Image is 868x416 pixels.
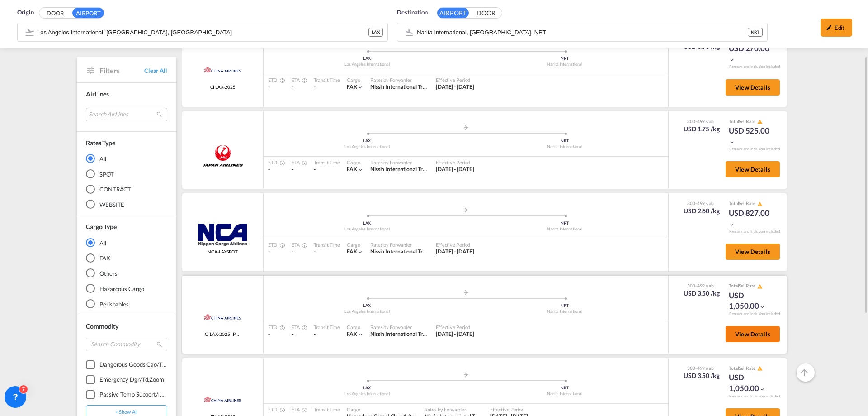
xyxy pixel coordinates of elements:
[268,166,270,172] span: -
[299,160,305,166] md-icon: Estimated Time Of Arrival
[436,166,474,172] span: [DATE] - [DATE]
[681,200,720,206] div: 300-499 slab
[86,268,167,277] md-radio-button: Others
[210,84,236,90] span: CI LAX-2025
[821,19,852,37] div: icon-pencilEdit
[729,118,774,125] div: Total Rate
[314,83,340,91] div: -
[268,303,466,309] div: LAX
[292,248,293,255] span: -
[722,394,787,399] div: Remark and Inclusion included
[299,243,305,248] md-icon: Estimated Time Of Arrival
[461,125,472,130] md-icon: assets/icons/custom/roll-o-plane.svg
[18,23,387,41] md-input-container: Los Angeles International, Los Angeles, LAX
[314,248,340,256] div: -
[748,28,763,37] div: NRT
[314,324,340,330] div: Transit Time
[268,324,283,330] div: ETD
[726,326,780,342] button: View Details
[681,365,720,371] div: 300-499 slab
[461,208,472,212] md-icon: assets/icons/custom/roll-o-plane.svg
[86,238,167,247] md-radio-button: All
[370,166,453,172] span: Nissin International Transport USA
[797,363,815,382] button: Go to Top
[759,386,765,392] md-icon: icon-chevron-down
[729,200,774,207] div: Total Rate
[370,324,427,330] div: Rates by Forwarder
[436,166,474,173] div: 01 Sep 2025 - 31 Mar 2026
[347,241,363,248] div: Cargo
[466,62,664,67] div: Narita International
[268,309,466,315] div: Los Angeles International
[99,390,167,398] div: passive temp support/td.pro
[86,284,167,293] md-radio-button: Hazardous Cargo
[156,341,163,348] md-icon: icon-magnify
[425,406,481,413] div: Rates by Forwarder
[681,282,720,289] div: 300-499 slab
[461,373,472,377] md-icon: assets/icons/custom/roll-o-plane.svg
[739,283,746,288] span: Sell
[268,77,283,83] div: ETD
[357,331,363,338] md-icon: icon-chevron-down
[756,283,763,290] button: icon-alert
[314,159,340,166] div: Transit Time
[370,83,427,91] div: Nissin International Transport USA (Trial)
[735,248,770,255] span: View Details
[466,144,664,150] div: Narita International
[370,166,427,173] div: Nissin International Transport USA
[86,253,167,262] md-radio-button: FAK
[268,220,466,226] div: LAX
[268,248,270,255] span: -
[436,324,474,330] div: Effective Period
[726,79,780,96] button: View Details
[86,322,118,330] span: Commodity
[735,330,770,338] span: View Details
[347,324,363,330] div: Cargo
[417,25,747,39] input: Search by Airport
[86,90,109,98] span: AirLines
[729,290,774,312] div: USD 1,050.00
[684,371,720,380] div: USD 3.50 /kg
[268,241,283,248] div: ETD
[299,325,305,330] md-icon: Estimated Time Of Arrival
[681,118,720,124] div: 300-499 slab
[370,248,427,256] div: Nissin International Transport USA
[436,83,474,91] div: 01 Sep 2025 - 31 Mar 2026
[729,139,735,145] md-icon: icon-chevron-down
[268,330,270,337] span: -
[86,169,167,178] md-radio-button: SPOT
[684,206,720,215] div: USD 2.60 /kg
[268,391,466,397] div: Los Angeles International
[368,28,383,37] div: LAX
[347,406,417,413] div: Cargo
[397,23,767,41] md-input-container: Narita International, Tokyo, NRT
[466,303,664,309] div: NRT
[198,224,247,246] img: Nippon Cargo Airlines
[729,208,774,230] div: USD 827.00
[722,64,787,69] div: Remark and Inclusion included
[277,243,283,248] md-icon: Estimated Time Of Departure
[314,166,340,173] div: -
[726,244,780,260] button: View Details
[86,299,167,308] md-radio-button: Perishables
[86,184,167,193] md-radio-button: CONTRACT
[437,8,469,18] button: AIRPORT
[203,144,243,167] img: Japan Airlines
[205,331,241,337] span: CI LAX-2025 ; PRIORITY CARGO
[37,25,368,39] input: Search by Airport
[436,248,474,256] div: 01 Sep 2025 - 31 Dec 2025
[739,119,746,124] span: Sell
[357,167,363,173] md-icon: icon-chevron-down
[268,159,283,166] div: ETD
[268,144,466,150] div: Los Angeles International
[436,159,474,166] div: Effective Period
[370,77,427,83] div: Rates by Forwarder
[268,385,466,391] div: LAX
[268,62,466,67] div: Los Angeles International
[370,248,453,255] span: Nissin International Transport USA
[729,57,735,63] md-icon: icon-chevron-down
[357,84,363,91] md-icon: icon-chevron-down
[729,282,774,290] div: Total Rate
[357,249,363,255] md-icon: icon-chevron-down
[314,330,340,338] div: -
